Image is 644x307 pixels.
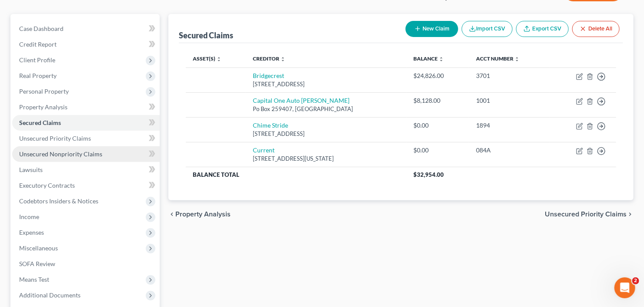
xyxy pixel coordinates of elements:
a: Unsecured Priority Claims [12,131,160,146]
span: Means Test [19,276,49,283]
a: Credit Report [12,37,160,52]
span: Real Property [19,72,57,79]
a: Secured Claims [12,115,160,131]
button: chevron_left Property Analysis [168,211,231,218]
span: Unsecured Priority Claims [545,211,627,218]
a: Balance unfold_more [413,55,444,62]
span: 2 [632,277,639,284]
button: New Claim [406,21,458,37]
a: SOFA Review [12,256,160,272]
a: Current [253,146,275,154]
a: Acct Number unfold_more [476,55,520,62]
span: $32,954.00 [413,171,444,178]
i: chevron_right [627,211,634,218]
span: Miscellaneous [19,244,58,252]
span: Executory Contracts [19,182,75,189]
span: SOFA Review [19,260,55,267]
a: Executory Contracts [12,178,160,193]
a: Creditor unfold_more [253,55,285,62]
span: Codebtors Insiders & Notices [19,197,98,205]
iframe: Intercom live chat [614,277,635,298]
div: [STREET_ADDRESS][US_STATE] [253,155,399,163]
i: chevron_left [168,211,175,218]
a: Property Analysis [12,99,160,115]
a: Lawsuits [12,162,160,178]
span: Property Analysis [19,103,67,111]
button: Unsecured Priority Claims chevron_right [545,211,634,218]
div: Po Box 259407, [GEOGRAPHIC_DATA] [253,105,399,113]
div: 1894 [476,121,543,130]
a: Export CSV [516,21,569,37]
a: Asset(s) unfold_more [193,55,221,62]
span: Property Analysis [175,211,231,218]
div: $24,826.00 [413,71,462,80]
span: Income [19,213,39,220]
div: $0.00 [413,146,462,155]
i: unfold_more [280,57,285,62]
span: Secured Claims [19,119,61,126]
span: Unsecured Nonpriority Claims [19,150,102,158]
span: Additional Documents [19,291,80,299]
span: Personal Property [19,88,69,95]
i: unfold_more [216,57,221,62]
a: Chime Stride [253,121,288,129]
button: Import CSV [462,21,513,37]
button: Delete All [572,21,620,37]
span: Case Dashboard [19,25,64,32]
div: 084A [476,146,543,155]
div: [STREET_ADDRESS] [253,130,399,138]
a: Bridgecrest [253,72,284,79]
i: unfold_more [439,57,444,62]
span: Expenses [19,229,44,236]
div: [STREET_ADDRESS] [253,80,399,88]
div: Secured Claims [179,30,233,40]
div: $8,128.00 [413,96,462,105]
span: Credit Report [19,40,57,48]
div: 1001 [476,96,543,105]
th: Balance Total [186,167,406,182]
div: 3701 [476,71,543,80]
span: Unsecured Priority Claims [19,135,91,142]
span: Lawsuits [19,166,43,173]
span: Client Profile [19,56,55,64]
a: Unsecured Nonpriority Claims [12,146,160,162]
a: Capital One Auto [PERSON_NAME] [253,97,349,104]
div: $0.00 [413,121,462,130]
a: Case Dashboard [12,21,160,37]
i: unfold_more [514,57,520,62]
